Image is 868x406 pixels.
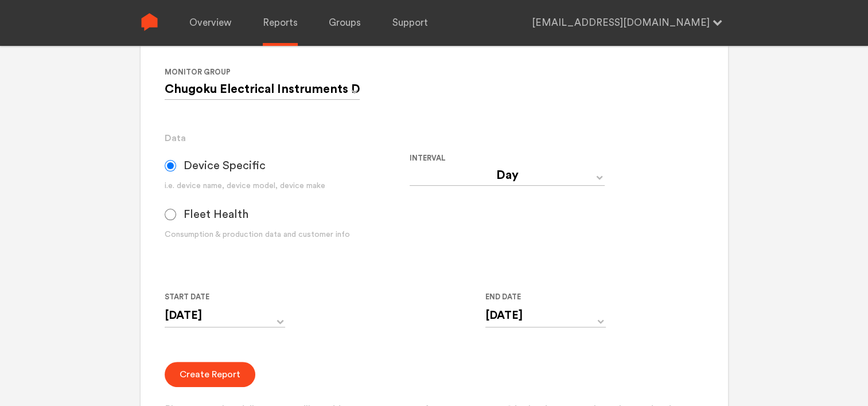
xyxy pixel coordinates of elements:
span: Device Specific [184,159,266,173]
img: Sense Logo [141,13,158,31]
span: Fleet Health [184,208,248,221]
div: i.e. device name, device model, device make [165,180,410,192]
label: Monitor Group [165,65,364,79]
input: Device Specific [165,160,176,171]
h3: Data [165,131,703,145]
label: Interval [410,151,645,165]
label: End Date [485,290,597,304]
div: Consumption & production data and customer info [165,229,410,241]
button: Create Report [165,362,255,387]
input: Fleet Health [165,209,176,220]
label: Start Date [165,290,276,304]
